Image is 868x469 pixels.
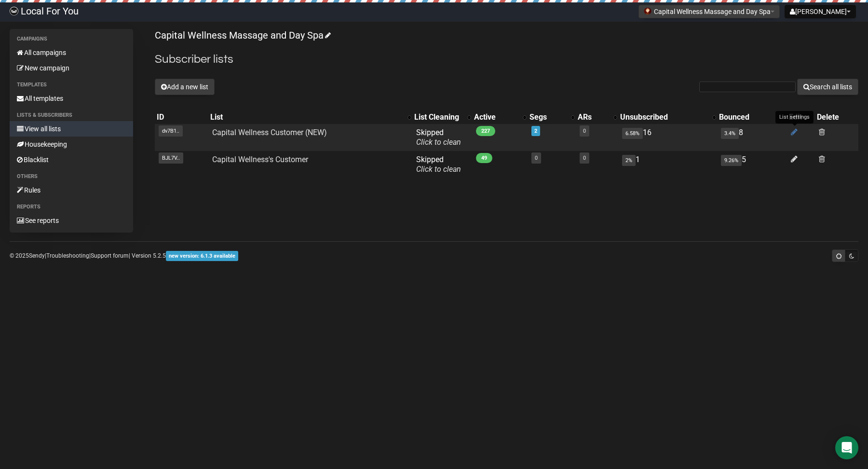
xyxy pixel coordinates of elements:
[10,7,18,15] img: d61d2441668da63f2d83084b75c85b29
[534,128,537,134] a: 2
[416,165,461,174] a: Click to clean
[10,137,133,152] a: Housekeeping
[416,138,461,147] a: Click to clean
[578,112,609,122] div: ARs
[212,128,327,137] a: Capital Wellness Customer (NEW)
[91,252,129,259] a: Support forum
[208,110,412,124] th: List: No sort applied, activate to apply an ascending sort
[474,112,518,122] div: Active
[622,155,636,166] span: 2%
[717,151,787,178] td: 5
[10,250,238,261] p: © 2025 | | | Version 5.2.5
[155,110,209,124] th: ID: No sort applied, sorting is disabled
[618,124,717,151] td: 16
[166,252,238,259] a: new version: 6.1.3 available
[576,110,618,124] th: ARs: No sort applied, activate to apply an ascending sort
[157,112,207,122] div: ID
[815,110,858,124] th: Delete: No sort applied, sorting is disabled
[622,128,643,139] span: 6.58%
[212,155,308,164] a: Capital Wellness's Customer
[10,79,133,91] li: Templates
[10,45,133,60] a: All campaigns
[797,79,858,95] button: Search all lists
[210,112,403,122] div: List
[717,124,787,151] td: 8
[10,91,133,106] a: All templates
[10,213,133,228] a: See reports
[10,201,133,213] li: Reports
[717,110,787,124] th: Bounced: No sort applied, activate to apply an ascending sort
[29,252,45,259] a: Sendy
[535,155,538,161] a: 0
[10,182,133,198] a: Rules
[583,155,586,161] a: 0
[10,33,133,45] li: Campaigns
[166,251,238,261] span: new version: 6.1.3 available
[618,151,717,178] td: 1
[155,79,215,95] button: Add a new list
[10,152,133,167] a: Blacklist
[10,171,133,182] li: Others
[159,125,183,137] span: dv7B1..
[583,128,586,134] a: 0
[476,153,492,163] span: 49
[416,155,461,174] span: Skipped
[775,111,814,124] div: List settings
[721,155,742,166] span: 9.26%
[46,252,89,259] a: Troubleshooting
[10,110,133,121] li: Lists & subscribers
[414,112,462,122] div: List Cleaning
[721,128,739,139] span: 3.4%
[644,7,651,15] img: 788.png
[835,436,858,459] div: Open Intercom Messenger
[416,128,461,147] span: Skipped
[476,126,495,136] span: 227
[638,5,780,18] button: Capital Wellness Massage and Day Spa
[620,112,707,122] div: Unsubscribed
[10,60,133,76] a: New campaign
[528,110,576,124] th: Segs: No sort applied, activate to apply an ascending sort
[719,112,777,122] div: Bounced
[529,112,566,122] div: Segs
[155,51,858,68] h2: Subscriber lists
[10,121,133,137] a: View all lists
[472,110,528,124] th: Active: No sort applied, activate to apply an ascending sort
[155,29,329,41] a: Capital Wellness Massage and Day Spa
[618,110,717,124] th: Unsubscribed: No sort applied, activate to apply an ascending sort
[159,152,183,164] span: BJL7V..
[785,5,856,18] button: [PERSON_NAME]
[817,112,856,122] div: Delete
[412,110,472,124] th: List Cleaning: No sort applied, activate to apply an ascending sort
